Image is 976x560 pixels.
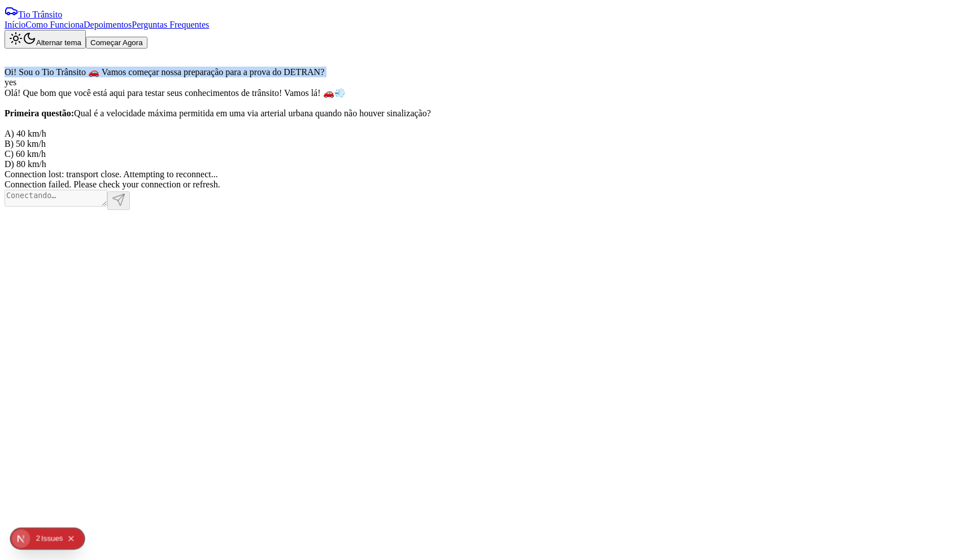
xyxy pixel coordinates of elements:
[86,37,147,47] a: Começar Agora
[5,67,438,77] div: Oi! Sou o Tio Trânsito 🚗 Vamos começar nossa preparação para a prova do DETRAN?
[5,108,74,118] strong: Primeira questão:
[86,37,147,49] button: Começar Agora
[5,77,438,88] div: yes
[132,20,209,29] a: Perguntas Frequentes
[18,10,62,19] span: Tio Trânsito
[5,180,438,190] div: Connection failed. Please check your connection or refresh.
[25,20,84,29] a: Como Funciona
[84,20,132,29] a: Depoimentos
[5,10,62,19] a: Tio Trânsito
[36,38,81,47] span: Alternar tema
[5,30,86,49] button: Alternar tema
[5,169,438,180] div: Connection lost: transport close. Attempting to reconnect...
[5,20,25,29] a: Início
[5,88,438,169] div: Olá! Que bom que você está aqui para testar seus conhecimentos de trânsito! Vamos lá! 🚗💨 Qual é a...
